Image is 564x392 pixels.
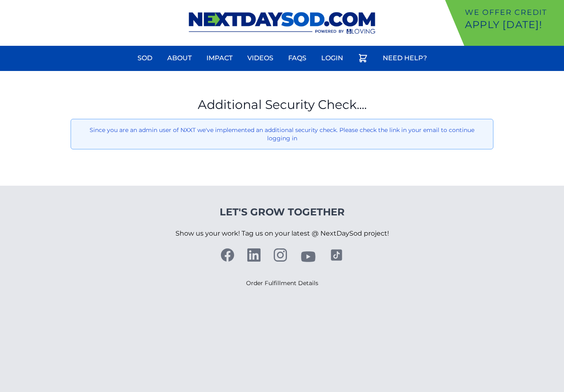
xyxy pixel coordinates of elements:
[78,126,487,142] p: Since you are an admin user of NXXT we've implemented an additional security check. Please check ...
[465,18,561,31] p: Apply [DATE]!
[242,48,278,68] a: Videos
[201,48,237,68] a: Impact
[378,48,432,68] a: Need Help?
[283,48,311,68] a: FAQs
[175,219,389,248] p: Show us your work! Tag us on your latest @ NextDaySod project!
[465,7,561,18] p: We offer Credit
[71,97,494,112] h1: Additional Security Check....
[133,48,157,68] a: Sod
[162,48,197,68] a: About
[316,48,348,68] a: Login
[246,279,318,287] a: Order Fulfillment Details
[175,205,389,219] h4: Let's Grow Together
